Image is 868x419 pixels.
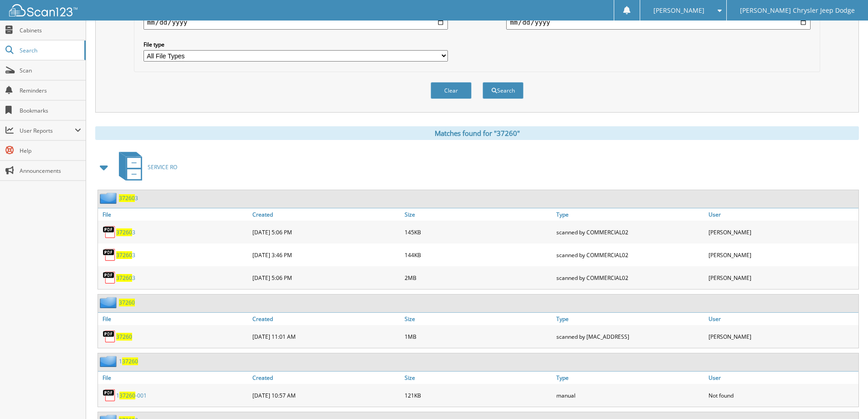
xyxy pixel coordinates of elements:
span: 37260 [116,251,132,259]
a: Size [402,208,555,221]
div: scanned by [MAC_ADDRESS] [554,327,706,346]
div: Not found [706,386,858,404]
span: [PERSON_NAME] Chrysler Jeep Dodge [740,8,855,13]
a: 37260 [116,333,132,341]
span: [PERSON_NAME] [653,8,704,13]
a: File [98,208,250,221]
div: 2MB [402,269,555,287]
a: Size [402,372,555,384]
img: PDF.png [103,225,116,239]
div: [DATE] 11:01 AM [250,327,402,346]
a: File [98,313,250,325]
iframe: Chat Widget [822,375,868,419]
div: 121KB [402,386,555,404]
a: Type [554,372,706,384]
a: 372603 [119,194,138,202]
a: SERVICE RO [113,149,177,185]
span: 37260 [119,194,135,202]
span: 37260 [119,392,135,399]
span: SERVICE RO [148,163,177,171]
span: Reminders [20,87,81,94]
img: folder2.png [100,192,119,204]
img: PDF.png [103,330,116,343]
div: scanned by COMMERCIAL02 [554,246,706,264]
a: 372603 [116,228,135,236]
div: [PERSON_NAME] [706,269,858,287]
div: 144KB [402,246,555,264]
div: Matches found for "37260" [95,126,859,140]
button: Search [483,82,524,99]
img: folder2.png [100,297,119,308]
span: Scan [20,67,81,74]
div: 145KB [402,223,555,241]
a: Created [250,313,402,325]
img: PDF.png [103,248,116,262]
span: Help [20,147,81,155]
a: Created [250,208,402,221]
div: scanned by COMMERCIAL02 [554,223,706,241]
div: scanned by COMMERCIAL02 [554,269,706,287]
span: 37260 [116,228,132,236]
img: PDF.png [103,271,116,285]
span: 37260 [116,274,132,282]
img: scan123-logo-white.svg [9,4,77,16]
div: [DATE] 5:06 PM [250,223,402,241]
div: [PERSON_NAME] [706,246,858,264]
span: Bookmarks [20,107,81,114]
img: PDF.png [103,388,116,402]
a: User [706,313,858,325]
span: Cabinets [20,26,81,34]
a: 372603 [116,251,135,259]
a: 372603 [116,274,135,282]
span: User Reports [20,127,75,134]
a: 37260 [119,299,135,306]
a: User [706,372,858,384]
span: 37260 [122,357,138,365]
label: File type [144,41,448,48]
a: User [706,208,858,221]
button: Clear [431,82,472,99]
div: [DATE] 3:46 PM [250,246,402,264]
div: [DATE] 10:57 AM [250,386,402,404]
span: Search [20,47,80,54]
a: Size [402,313,555,325]
span: Announcements [20,167,81,175]
div: [PERSON_NAME] [706,327,858,346]
div: [PERSON_NAME] [706,223,858,241]
a: Type [554,313,706,325]
img: folder2.png [100,356,119,367]
a: 137260 [119,357,138,365]
input: end [506,15,811,30]
a: Type [554,208,706,221]
input: start [144,15,448,30]
a: File [98,372,250,384]
div: manual [554,386,706,404]
a: 137260-001 [116,392,147,399]
a: Created [250,372,402,384]
div: 1MB [402,327,555,346]
div: [DATE] 5:06 PM [250,269,402,287]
